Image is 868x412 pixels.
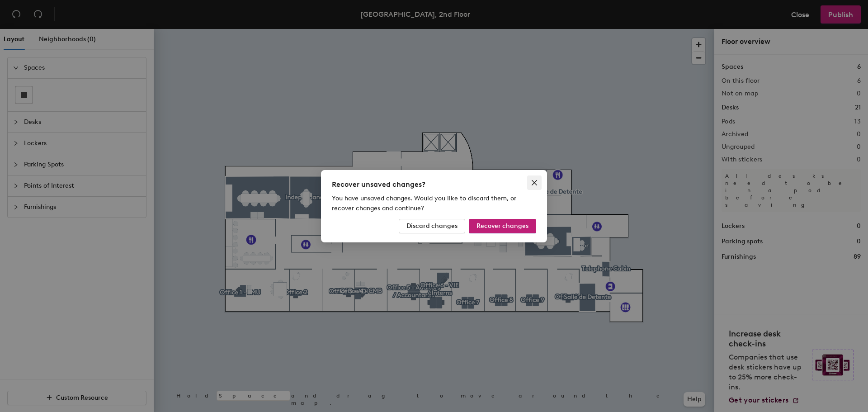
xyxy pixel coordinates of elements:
[406,222,458,230] span: Discard changes
[527,179,542,186] span: Close
[332,194,516,212] span: You have unsaved changes. Would you like to discard them, or recover changes and continue?
[476,222,528,230] span: Recover changes
[469,219,536,233] button: Recover changes
[399,219,465,233] button: Discard changes
[332,179,536,190] div: Recover unsaved changes?
[527,175,542,190] button: Close
[531,179,538,186] span: close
